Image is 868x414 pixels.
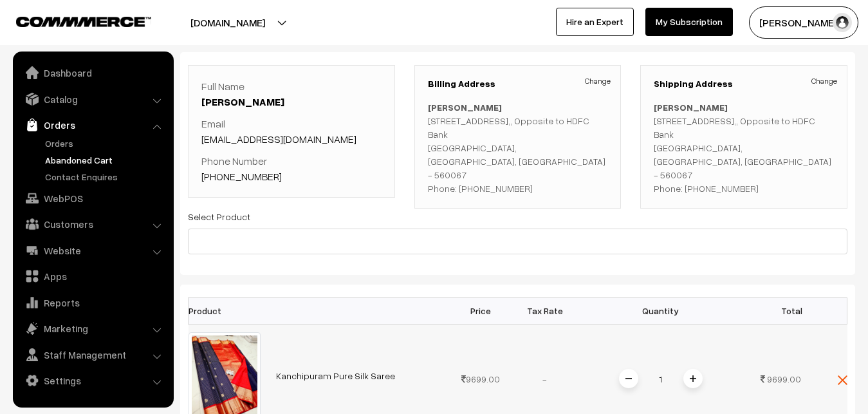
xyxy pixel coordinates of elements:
span: 9699.00 [767,373,801,384]
a: Change [811,75,837,87]
a: Abandoned Cart [42,153,169,167]
img: user [833,13,852,32]
a: Settings [16,369,169,392]
h3: Shipping Address [654,79,834,89]
a: Dashboard [16,61,169,84]
b: [PERSON_NAME] [428,102,502,113]
a: COMMMERCE [16,13,129,28]
th: Total [744,297,809,324]
p: [STREET_ADDRESS],, Opposite to HDFC Bank [GEOGRAPHIC_DATA], [GEOGRAPHIC_DATA], [GEOGRAPHIC_DATA] ... [428,100,608,195]
th: Quantity [577,297,744,324]
img: minus [625,375,632,382]
a: Orders [16,113,169,136]
a: Staff Management [16,343,169,366]
th: Tax Rate [513,297,577,324]
img: COMMMERCE [16,17,151,26]
a: [EMAIL_ADDRESS][DOMAIN_NAME] [201,133,356,146]
label: Select Product [188,210,250,223]
p: Email [201,116,382,147]
img: plusI [690,375,696,382]
p: Full Name [201,79,382,109]
a: Contact Enquires [42,170,169,183]
a: Change [585,75,611,87]
a: Customers [16,212,169,236]
a: Hire an Expert [556,8,634,36]
h3: Billing Address [428,79,608,89]
a: Kanchipuram Pure Silk Saree [276,370,395,381]
span: - [542,373,547,384]
th: Product [189,297,268,324]
p: Phone Number [201,153,382,184]
th: Price [448,297,513,324]
p: [STREET_ADDRESS],, Opposite to HDFC Bank [GEOGRAPHIC_DATA], [GEOGRAPHIC_DATA], [GEOGRAPHIC_DATA] ... [654,100,834,195]
a: Apps [16,265,169,288]
a: Reports [16,291,169,314]
a: Catalog [16,88,169,111]
img: close [838,375,847,385]
a: Orders [42,136,169,150]
button: [DOMAIN_NAME] [145,6,310,39]
a: Marketing [16,317,169,340]
button: [PERSON_NAME] [749,6,858,39]
b: [PERSON_NAME] [654,102,728,113]
a: [PERSON_NAME] [201,95,284,108]
a: [PHONE_NUMBER] [201,170,282,183]
a: My Subscription [645,8,733,36]
a: Website [16,239,169,262]
a: WebPOS [16,187,169,210]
